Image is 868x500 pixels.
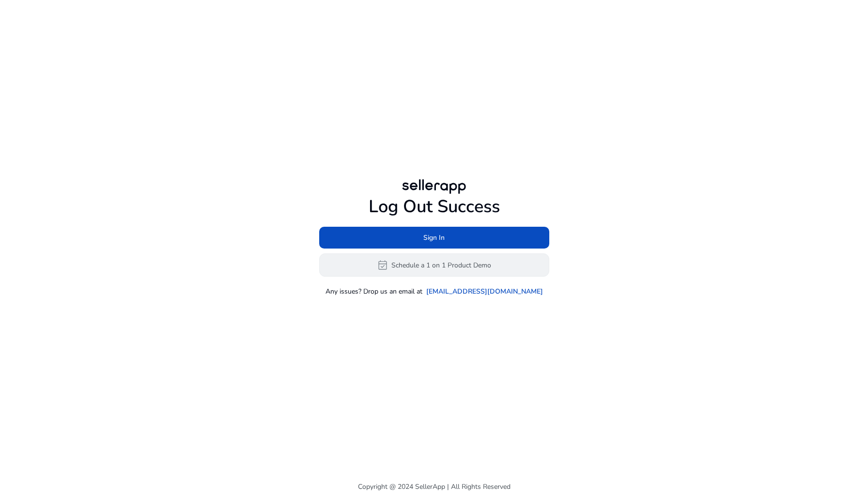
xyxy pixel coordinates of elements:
[426,286,543,297] a: [EMAIL_ADDRESS][DOMAIN_NAME]
[319,196,549,217] h1: Log Out Success
[319,227,549,249] button: Sign In
[377,259,388,271] span: event_available
[325,286,422,297] p: Any issues? Drop us an email at
[319,253,549,277] button: event_availableSchedule a 1 on 1 Product Demo
[423,233,445,243] span: Sign In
